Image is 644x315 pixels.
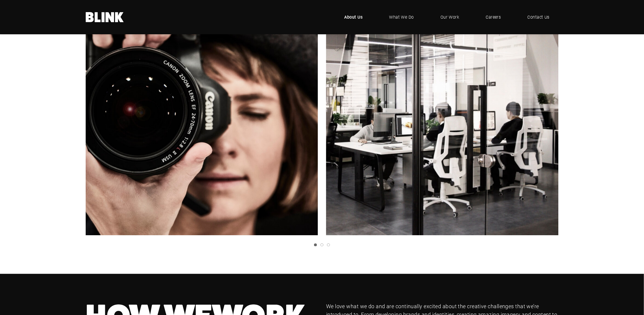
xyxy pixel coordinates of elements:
[432,8,468,26] a: Our Work
[344,14,363,20] span: About Us
[86,12,124,22] a: Home
[314,243,317,246] a: Slide 1
[380,8,423,26] a: What We Do
[326,3,558,235] img: Design Studio
[519,8,559,26] a: Contact Us
[486,14,501,20] span: Careers
[86,3,318,235] img: Blink Photography
[82,3,558,235] li: 1 of 3
[86,3,97,235] a: Previous slide
[440,14,459,20] span: Our Work
[528,14,550,20] span: Contact Us
[547,3,558,235] a: Next slide
[477,8,510,26] a: Careers
[335,8,372,26] a: About Us
[327,243,330,246] a: Slide 3
[321,243,323,246] a: Slide 2
[389,14,414,20] span: What We Do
